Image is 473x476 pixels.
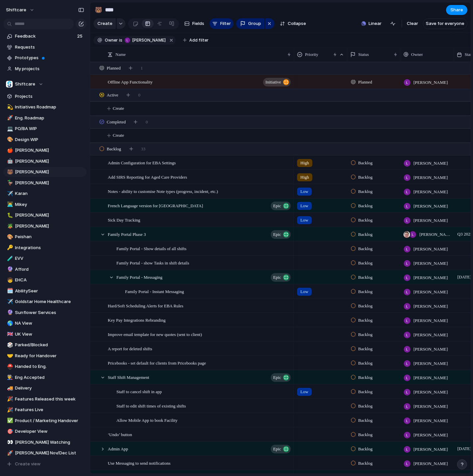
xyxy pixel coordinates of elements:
[273,201,281,211] span: Epic
[358,374,373,381] span: Backlog
[7,190,12,198] div: ✈️
[300,203,308,209] span: Low
[15,169,84,175] span: [PERSON_NAME]
[15,450,84,456] span: [PERSON_NAME] Nov/Dec List
[15,353,84,359] span: Ready for Handover
[7,255,12,262] div: 🧪
[404,18,421,29] button: Clear
[138,92,141,98] span: 0
[413,375,448,381] span: [PERSON_NAME]
[273,230,281,239] span: Epic
[123,37,167,44] button: [PERSON_NAME]
[15,223,84,230] span: [PERSON_NAME]
[15,125,84,132] span: PO/BA WIP
[15,244,84,251] span: Integrations
[15,342,84,348] span: Parked/Blocked
[15,396,84,402] span: Features Released this week
[7,265,12,273] div: 🔮
[3,79,86,89] button: Shiftcare
[7,201,12,208] div: 👨‍💻
[3,426,86,436] a: 🎯Developer View
[15,298,84,305] span: Goldstar Home Healthcare
[15,115,84,121] span: Eng. Roadmap
[413,289,448,295] span: [PERSON_NAME]
[446,5,467,15] button: Share
[132,37,166,43] span: [PERSON_NAME]
[6,201,13,208] button: 👨‍💻
[108,373,149,381] span: Staff Shift Management
[3,232,86,242] a: 🎨Peishan
[3,243,86,253] a: 🔑Integrations
[15,81,35,87] span: Shiftcare
[108,359,206,367] span: Pricebooks - set default for clients from Pricebooks page
[6,147,13,154] button: 🍎
[108,78,153,85] span: Offline App Functionality
[300,188,308,195] span: Low
[413,317,448,324] span: [PERSON_NAME]
[358,303,373,309] span: Backlog
[3,124,86,134] a: 💻PO/BA WIP
[6,331,13,338] button: 🇬🇧
[108,230,146,238] span: Family Portal Phase 3
[15,309,84,316] span: Sunflower Services
[3,308,86,318] div: 🔮Sunflower Services
[95,5,102,14] div: 🐻
[7,168,12,176] div: 🐻
[3,5,38,15] button: shiftcare
[300,217,308,224] span: Low
[108,187,218,195] span: Notes - ability to customise Note types (progress, incident, etc.)
[3,145,86,155] div: 🍎[PERSON_NAME]
[116,388,162,395] span: Staff to cancel shift in app
[3,459,86,469] button: Create view
[179,36,213,45] button: Add filter
[3,383,86,393] div: 🚚Delivery
[358,203,373,209] span: Backlog
[359,19,384,29] button: Linear
[413,274,448,281] span: [PERSON_NAME]
[6,190,13,197] button: ✈️
[7,114,12,122] div: 🚀
[7,276,12,284] div: 🧒
[6,363,13,370] button: ⛑️
[358,317,373,324] span: Backlog
[6,450,13,456] button: 🚀
[6,342,13,348] button: 🎲
[7,233,12,241] div: 🎨
[3,448,86,458] div: 🚀[PERSON_NAME] Nov/Dec List
[15,180,84,186] span: [PERSON_NAME]
[15,33,75,40] span: Feedback
[6,234,13,240] button: 🎨
[3,113,86,123] div: 🚀Eng. Roadmap
[125,287,184,295] span: Family Portal - Instant Messaging
[15,190,84,197] span: Karan
[15,136,84,143] span: Design WIP
[3,102,86,112] a: 💫Initiatives Roadmap
[3,351,86,361] a: 🤝Ready for Handover
[15,439,84,446] span: [PERSON_NAME] Watching
[423,18,467,29] button: Save for everyone
[413,174,448,181] span: [PERSON_NAME]
[15,417,84,424] span: Product / Marketing Handover
[413,246,448,252] span: [PERSON_NAME]
[6,277,13,283] button: 🧒
[358,217,373,224] span: Backlog
[358,274,373,281] span: Backlog
[277,18,309,29] button: Collapse
[3,167,86,177] div: 🐻[PERSON_NAME]
[3,42,86,52] a: Requests
[271,373,291,382] button: Epic
[271,273,291,282] button: Epic
[358,79,372,85] span: Planned
[263,78,291,86] button: initiative
[220,20,231,27] span: Filter
[273,444,281,454] span: Epic
[15,374,84,381] span: Eng Accepted
[3,200,86,210] a: 👨‍💻Mikey
[413,360,448,367] span: [PERSON_NAME]
[3,264,86,274] a: 🔮Afford
[358,174,373,181] span: Backlog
